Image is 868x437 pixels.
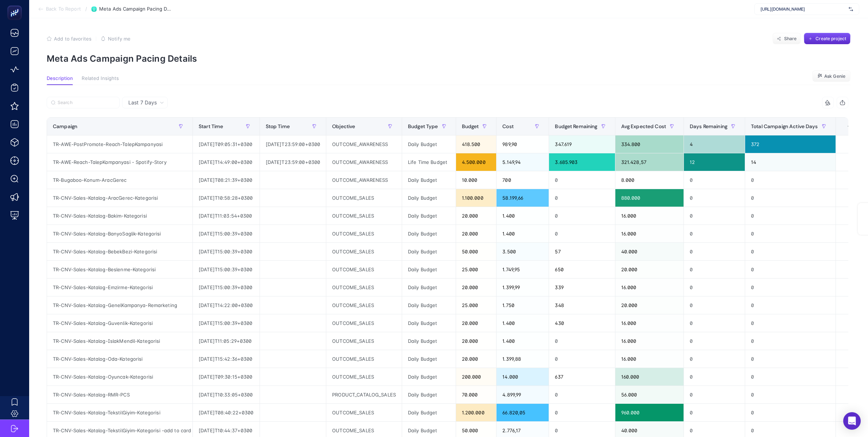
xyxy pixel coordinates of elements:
[47,76,73,81] span: Description
[402,225,456,242] div: Daily Budget
[684,404,745,421] div: 0
[193,296,260,314] div: [DATE]T14:22:00+0300
[549,225,615,242] div: 0
[47,261,192,278] div: TR-CNV-Sales-Katalog-Beslenme-Kategorisi
[615,189,684,207] div: 880.000
[745,171,836,189] div: 0
[326,153,402,171] div: OUTCOME_AWARENESS
[193,171,260,189] div: [DATE]T08:21:39+0300
[47,404,192,421] div: TR-CNV-Sales-Katalog-TekstilGiyim-Kategorisi
[549,279,615,296] div: 339
[816,36,846,42] span: Create project
[784,36,797,42] span: Share
[193,153,260,171] div: [DATE]T14:49:00+0300
[621,123,666,129] span: Avg Expected Cost
[326,332,402,350] div: OUTCOME_SALES
[615,350,684,368] div: 16.000
[615,296,684,314] div: 20.000
[456,261,497,278] div: 25.000
[46,6,81,12] span: Back To Report
[751,123,818,129] span: Total Campaign Active Days
[47,189,192,207] div: TR-CNV-Sales-Katalog-AracGerec-Kategorisi
[193,386,260,403] div: [DATE]T10:33:05+0300
[549,207,615,225] div: 0
[193,189,260,207] div: [DATE]T10:58:28+0300
[402,243,456,260] div: Daily Budget
[497,296,549,314] div: 1.750
[260,153,326,171] div: [DATE]T23:59:00+0300
[326,386,402,403] div: PRODUCT_CATALOG_SALES
[615,135,684,153] div: 334.800
[497,332,549,350] div: 1.400
[402,350,456,368] div: Daily Budget
[745,350,836,368] div: 0
[684,207,745,225] div: 0
[456,332,497,350] div: 20.000
[402,279,456,296] div: Daily Budget
[842,123,856,129] div: +
[326,279,402,296] div: OUTCOME_SALES
[402,261,456,278] div: Daily Budget
[745,153,836,171] div: 14
[402,189,456,207] div: Daily Budget
[615,261,684,278] div: 20.000
[745,368,836,386] div: 0
[497,207,549,225] div: 1.400
[82,76,119,85] button: Related Insights
[456,225,497,242] div: 20.000
[745,189,836,207] div: 0
[47,332,192,350] div: TR-CNV-Sales-Katalog-IslakMendil-Kategorisi
[745,135,836,153] div: 372
[193,135,260,153] div: [DATE]T09:05:31+0300
[745,296,836,314] div: 0
[47,153,192,171] div: TR-AWE-Reach-TalepKampanyasi - Spotify-Story
[82,76,119,81] span: Related Insights
[804,33,851,45] button: Create project
[456,243,497,260] div: 50.000
[684,225,745,242] div: 0
[402,135,456,153] div: Daily Budget
[549,153,615,171] div: 3.685.903
[47,171,192,189] div: TR-Bugaboo-Konum-AracGerec
[684,261,745,278] div: 0
[108,36,131,42] span: Notify me
[690,123,727,129] span: Days Remaining
[193,368,260,386] div: [DATE]T09:30:15+0300
[549,135,615,153] div: 347.619
[101,36,131,42] button: Notify me
[497,171,549,189] div: 700
[684,314,745,332] div: 0
[497,135,549,153] div: 989,90
[326,350,402,368] div: OUTCOME_SALES
[684,296,745,314] div: 0
[47,76,73,85] button: Description
[402,296,456,314] div: Daily Budget
[497,368,549,386] div: 14.000
[684,189,745,207] div: 0
[326,171,402,189] div: OUTCOME_AWARENESS
[402,404,456,421] div: Daily Budget
[193,404,260,421] div: [DATE]T08:40:22+0300
[615,332,684,350] div: 16.000
[615,368,684,386] div: 160.000
[326,189,402,207] div: OUTCOME_SALES
[462,123,479,129] span: Budget
[772,33,801,45] button: Share
[402,386,456,403] div: Daily Budget
[193,207,260,225] div: [DATE]T11:03:54+0300
[326,207,402,225] div: OUTCOME_SALES
[456,368,497,386] div: 200.000
[326,368,402,386] div: OUTCOME_SALES
[684,171,745,189] div: 0
[497,314,549,332] div: 1.400
[615,153,684,171] div: 321.428,57
[193,279,260,296] div: [DATE]T15:00:39+0300
[745,332,836,350] div: 0
[402,314,456,332] div: Daily Budget
[47,368,192,386] div: TR-CNV-Sales-Katalog-Oyuncak-Kategorisi
[549,189,615,207] div: 0
[549,350,615,368] div: 0
[456,404,497,421] div: 1.200.000
[193,243,260,260] div: [DATE]T15:00:39+0300
[47,386,192,403] div: TR-CNV-Sales-Katalog-RMR-PCS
